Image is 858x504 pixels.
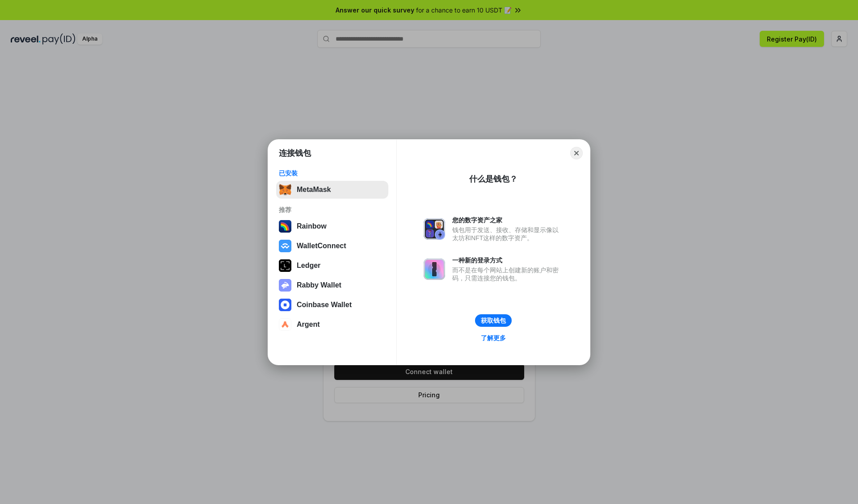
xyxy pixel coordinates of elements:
[475,314,512,327] button: 获取钱包
[481,334,506,342] div: 了解更多
[279,169,386,177] div: 已安装
[279,279,291,292] img: svg+xml,%3Csvg%20xmlns%3D%22http%3A%2F%2Fwww.w3.org%2F2000%2Fsvg%22%20fill%3D%22none%22%20viewBox...
[279,148,311,158] h1: 连接钱包
[297,242,346,250] div: WalletConnect
[279,299,291,311] img: svg+xml,%3Csvg%20width%3D%2228%22%20height%3D%2228%22%20viewBox%3D%220%200%2028%2028%22%20fill%3D...
[276,276,388,294] button: Rabby Wallet
[452,216,563,224] div: 您的数字资产之家
[452,226,563,242] div: 钱包用于发送、接收、存储和显示像以太坊和NFT这样的数字资产。
[279,259,291,272] img: svg+xml,%3Csvg%20xmlns%3D%22http%3A%2F%2Fwww.w3.org%2F2000%2Fsvg%22%20width%3D%2228%22%20height%3...
[297,301,352,309] div: Coinbase Wallet
[570,147,583,159] button: Close
[475,332,511,344] a: 了解更多
[279,220,291,233] img: svg+xml,%3Csvg%20width%3D%22120%22%20height%3D%22120%22%20viewBox%3D%220%200%20120%20120%22%20fil...
[481,317,506,325] div: 获取钱包
[452,266,563,282] div: 而不是在每个网站上创建新的账户和密码，只需连接您的钱包。
[279,183,291,196] img: svg+xml,%3Csvg%20fill%3D%22none%22%20height%3D%2233%22%20viewBox%3D%220%200%2035%2033%22%20width%...
[469,174,517,184] div: 什么是钱包？
[279,206,386,214] div: 推荐
[276,257,388,275] button: Ledger
[276,181,388,199] button: MetaMask
[279,318,291,331] img: svg+xml,%3Csvg%20width%3D%2228%22%20height%3D%2228%22%20viewBox%3D%220%200%2028%2028%22%20fill%3D...
[297,281,341,289] div: Rabby Wallet
[452,256,563,264] div: 一种新的登录方式
[297,262,320,270] div: Ledger
[276,316,388,333] button: Argent
[279,240,291,252] img: svg+xml,%3Csvg%20width%3D%2228%22%20height%3D%2228%22%20viewBox%3D%220%200%2028%2028%22%20fill%3D...
[276,217,388,235] button: Rainbow
[297,321,320,329] div: Argent
[276,296,388,314] button: Coinbase Wallet
[297,222,327,230] div: Rainbow
[424,258,445,280] img: svg+xml,%3Csvg%20xmlns%3D%22http%3A%2F%2Fwww.w3.org%2F2000%2Fsvg%22%20fill%3D%22none%22%20viewBox...
[276,237,388,255] button: WalletConnect
[424,218,445,240] img: svg+xml,%3Csvg%20xmlns%3D%22http%3A%2F%2Fwww.w3.org%2F2000%2Fsvg%22%20fill%3D%22none%22%20viewBox...
[297,186,331,194] div: MetaMask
